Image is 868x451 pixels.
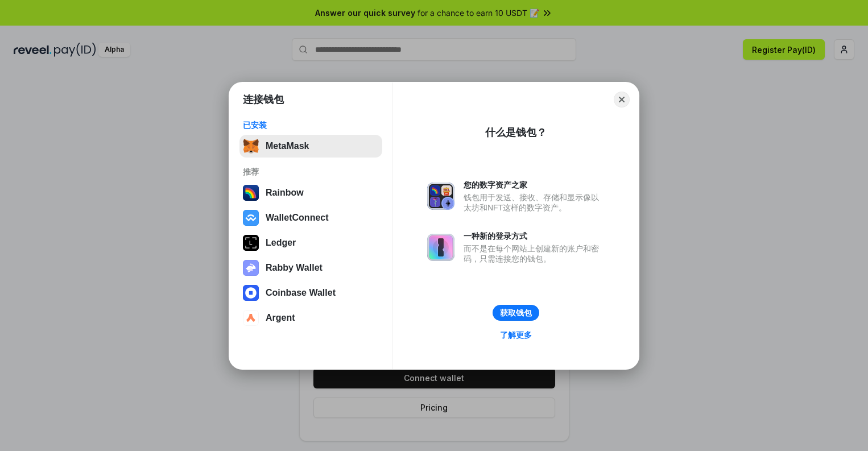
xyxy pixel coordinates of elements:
div: Argent [266,313,295,323]
img: svg+xml,%3Csvg%20xmlns%3D%22http%3A%2F%2Fwww.w3.org%2F2000%2Fsvg%22%20width%3D%2228%22%20height%3... [243,235,259,251]
div: Rainbow [266,188,304,198]
img: svg+xml,%3Csvg%20fill%3D%22none%22%20height%3D%2233%22%20viewBox%3D%220%200%2035%2033%22%20width%... [243,138,259,154]
button: Coinbase Wallet [239,282,382,304]
img: svg+xml,%3Csvg%20xmlns%3D%22http%3A%2F%2Fwww.w3.org%2F2000%2Fsvg%22%20fill%3D%22none%22%20viewBox... [243,260,259,276]
button: Close [614,92,630,107]
img: svg+xml,%3Csvg%20xmlns%3D%22http%3A%2F%2Fwww.w3.org%2F2000%2Fsvg%22%20fill%3D%22none%22%20viewBox... [427,183,454,210]
button: Rabby Wallet [239,256,382,279]
img: svg+xml,%3Csvg%20width%3D%2228%22%20height%3D%2228%22%20viewBox%3D%220%200%2028%2028%22%20fill%3D... [243,210,259,226]
div: 您的数字资产之家 [464,180,605,190]
button: 获取钱包 [493,305,539,321]
div: 获取钱包 [500,308,532,318]
button: Argent [239,307,382,329]
div: 钱包用于发送、接收、存储和显示像以太坊和NFT这样的数字资产。 [464,192,605,213]
img: svg+xml,%3Csvg%20width%3D%2228%22%20height%3D%2228%22%20viewBox%3D%220%200%2028%2028%22%20fill%3D... [243,310,259,326]
div: Coinbase Wallet [266,288,336,298]
div: WalletConnect [266,213,329,223]
div: Ledger [266,238,296,248]
div: 一种新的登录方式 [464,231,605,241]
button: Rainbow [239,181,382,204]
div: 已安装 [243,120,379,130]
button: Ledger [239,231,382,254]
div: MetaMask [266,141,309,151]
img: svg+xml,%3Csvg%20width%3D%2228%22%20height%3D%2228%22%20viewBox%3D%220%200%2028%2028%22%20fill%3D... [243,285,259,301]
div: 了解更多 [500,330,532,340]
div: 推荐 [243,167,379,177]
div: Rabby Wallet [266,263,323,273]
div: 而不是在每个网站上创建新的账户和密码，只需连接您的钱包。 [464,243,605,264]
a: 了解更多 [493,328,539,342]
img: svg+xml,%3Csvg%20xmlns%3D%22http%3A%2F%2Fwww.w3.org%2F2000%2Fsvg%22%20fill%3D%22none%22%20viewBox... [427,234,454,261]
button: MetaMask [239,135,382,158]
h1: 连接钱包 [243,93,284,106]
button: WalletConnect [239,206,382,229]
img: svg+xml,%3Csvg%20width%3D%22120%22%20height%3D%22120%22%20viewBox%3D%220%200%20120%20120%22%20fil... [243,185,259,201]
div: 什么是钱包？ [485,126,547,139]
